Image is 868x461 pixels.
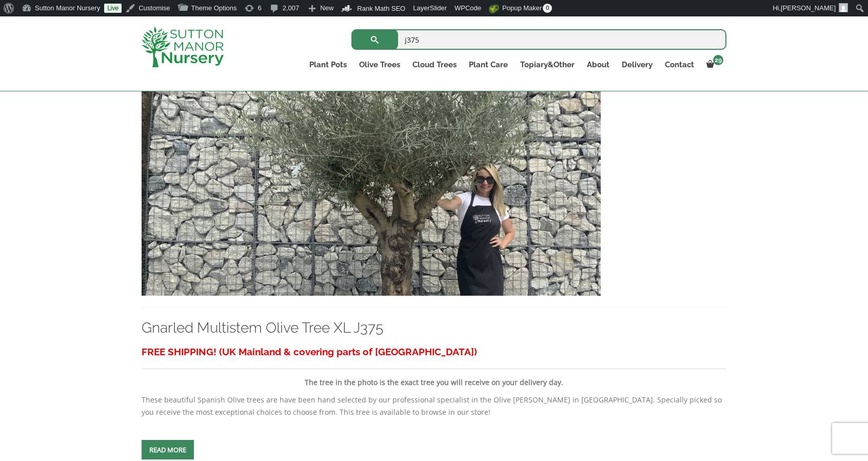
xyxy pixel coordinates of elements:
[142,342,726,418] div: These beautiful Spanish Olive trees are have been hand selected by our professional specialist in...
[700,57,726,72] a: 29
[514,57,581,72] a: Topiary&Other
[305,377,563,387] strong: The tree in the photo is the exact tree you will receive on your delivery day.
[781,4,836,12] span: [PERSON_NAME]
[581,57,616,72] a: About
[353,57,406,72] a: Olive Trees
[616,57,659,72] a: Delivery
[104,4,122,13] a: Live
[142,319,383,336] a: Gnarled Multistem Olive Tree XL J375
[142,342,726,361] h3: FREE SHIPPING! (UK Mainland & covering parts of [GEOGRAPHIC_DATA])
[351,29,726,50] input: Search...
[463,57,514,72] a: Plant Care
[142,440,194,459] a: Read more
[713,55,723,65] span: 29
[142,75,601,296] img: Gnarled Multistem Olive Tree XL J375 - 815BBB59 BE04 416B 8275 0BCA6C4416E8
[659,57,700,72] a: Contact
[303,57,353,72] a: Plant Pots
[406,57,463,72] a: Cloud Trees
[142,27,224,67] img: logo
[357,5,405,12] span: Rank Math SEO
[543,4,552,13] span: 0
[142,180,601,189] a: Gnarled Multistem Olive Tree XL J375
